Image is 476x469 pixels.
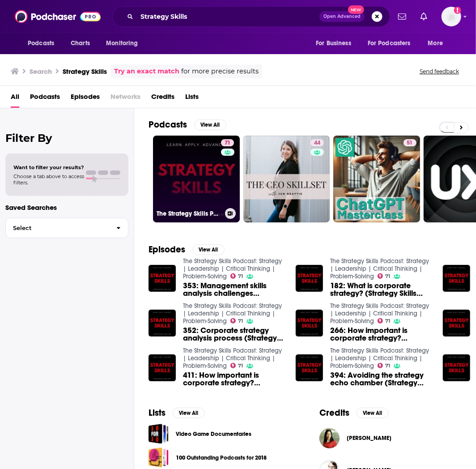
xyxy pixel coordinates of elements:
a: Video Game Documentaries [149,424,169,444]
a: The Strategy Skills Podcast: Strategy | Leadership | Critical Thinking | Problem-Solving [183,302,282,325]
h2: Episodes [149,244,185,255]
button: Kris SafarovaKris Safarova [319,424,462,452]
a: 51 [404,139,416,146]
a: Credits [151,90,174,108]
button: open menu [422,35,455,52]
a: 71The Strategy Skills Podcast: Strategy | Leadership | Critical Thinking | Problem-Solving [153,136,240,222]
a: 100 Outstanding Podcasts for 2018 [149,448,169,468]
a: ListsView All [149,407,205,418]
a: 394: Avoiding the strategy echo chamber (Strategy Skills classics) [330,371,432,387]
img: 349: Business unit strategy: Core & critical (Strategy Skills classics) [443,354,470,382]
a: The Strategy Skills Podcast: Strategy | Leadership | Critical Thinking | Problem-Solving [330,302,429,325]
h2: Lists [149,407,166,418]
span: for more precise results [181,66,259,77]
a: The Strategy Skills Podcast: Strategy | Leadership | Critical Thinking | Problem-Solving [330,257,429,280]
span: 71 [385,319,390,323]
img: Kris Safarova [319,428,340,448]
button: Open AdvancedNew [319,11,365,22]
img: Podchaser - Follow, Share and Rate Podcasts [15,8,101,25]
a: 71 [378,318,391,324]
svg: Add a profile image [454,7,461,14]
span: 71 [238,364,243,368]
a: 71 [378,363,391,368]
a: Show notifications dropdown [395,9,410,24]
img: 352: Corporate strategy analysis process (Strategy Skills classics) [149,310,176,337]
a: 71 [230,273,243,279]
span: 71 [385,274,390,278]
a: 352: Corporate strategy analysis process (Strategy Skills classics) [183,327,285,342]
a: 71 [221,139,234,146]
span: [PERSON_NAME] [347,435,391,442]
a: 71 [230,318,243,324]
span: Networks [110,90,140,108]
a: Kris Safarova [347,435,391,442]
button: View All [192,244,225,255]
span: Choose a tab above to access filters. [13,173,84,186]
a: 353: Management skills analysis challenges (Strategy Skills classics) [183,282,285,297]
button: Show profile menu [442,7,461,26]
a: Video Game Documentaries [176,429,251,439]
h2: Filter By [5,132,128,145]
a: 411: How important is corporate strategy? (Strategy Skills Classics) [183,371,285,387]
a: Try an exact match [114,66,179,77]
button: open menu [362,35,424,52]
img: 266: How important is corporate strategy? (Strategy Skills Classics) [296,310,323,337]
h3: The Strategy Skills Podcast: Strategy | Leadership | Critical Thinking | Problem-Solving [157,210,221,217]
a: Lists [185,90,199,108]
h2: Podcasts [149,119,187,130]
a: 51 [333,136,420,222]
button: View All [357,408,389,418]
a: PodcastsView All [149,119,226,130]
a: 44 [310,139,324,146]
button: open menu [100,35,149,52]
a: 71 [230,363,243,368]
span: Select [6,225,109,231]
span: 44 [314,139,320,148]
a: The Strategy Skills Podcast: Strategy | Leadership | Critical Thinking | Problem-Solving [183,347,282,370]
a: 394: Avoiding the strategy echo chamber (Strategy Skills classics) [296,354,323,382]
a: 44 [243,136,330,222]
a: Podcasts [30,90,60,108]
button: open menu [21,35,66,52]
a: 100 Outstanding Podcasts for 2018 [176,453,267,463]
a: 182: What is corporate strategy? (Strategy Skills classics) [330,282,432,297]
span: More [428,37,443,50]
span: For Business [316,37,351,50]
a: Charts [65,35,95,52]
div: Search podcasts, credits, & more... [112,6,390,27]
h3: Search [30,67,52,76]
button: View All [173,408,205,418]
span: Charts [71,37,90,50]
img: 182: What is corporate strategy? (Strategy Skills classics) [296,265,323,292]
img: 363: What is corporate strategy? (Strategy Skills classics) [443,265,470,292]
img: 353: Management skills analysis challenges (Strategy Skills classics) [149,265,176,292]
h3: Strategy Skills [63,67,107,76]
a: 411: How important is corporate strategy? (Strategy Skills Classics) [149,354,176,382]
span: Episodes [71,90,100,108]
p: Saved Searches [5,203,128,212]
a: All [11,90,19,108]
button: Send feedback [417,68,462,75]
img: 213: Avoiding the strategy echo chamber (Strategy Skills classics) [443,310,470,337]
button: open menu [310,35,362,52]
a: Show notifications dropdown [417,9,431,24]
